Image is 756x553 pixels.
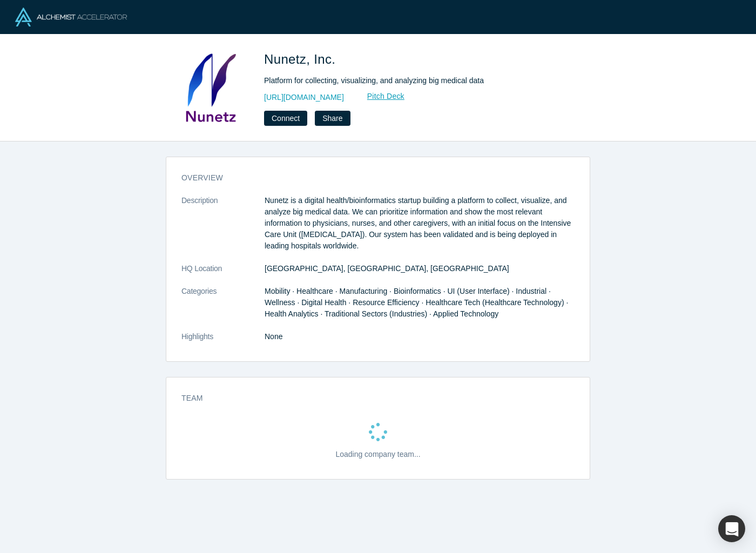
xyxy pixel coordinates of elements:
h3: overview [181,172,559,184]
h3: Team [181,393,559,404]
img: Nunetz, Inc.'s Logo [173,50,249,125]
p: Nunetz is a digital health/bioinformatics startup building a platform to collect, visualize, and ... [265,195,575,252]
p: Loading company team... [335,449,420,460]
img: Alchemist Logo [15,8,127,26]
span: Nunetz, Inc. [264,52,339,66]
dd: [GEOGRAPHIC_DATA], [GEOGRAPHIC_DATA], [GEOGRAPHIC_DATA] [265,263,575,274]
p: None [265,331,575,342]
span: Mobility · Healthcare · Manufacturing · Bioinformatics · UI (User Interface) · Industrial · Welln... [265,287,568,318]
a: Pitch Deck [355,90,405,103]
a: [URL][DOMAIN_NAME] [264,92,344,103]
dt: HQ Location [181,263,265,286]
dt: Description [181,195,265,263]
dt: Categories [181,286,265,331]
dt: Highlights [181,331,265,354]
button: Connect [264,111,307,126]
button: Share [315,111,350,126]
div: Platform for collecting, visualizing, and analyzing big medical data [264,75,566,86]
